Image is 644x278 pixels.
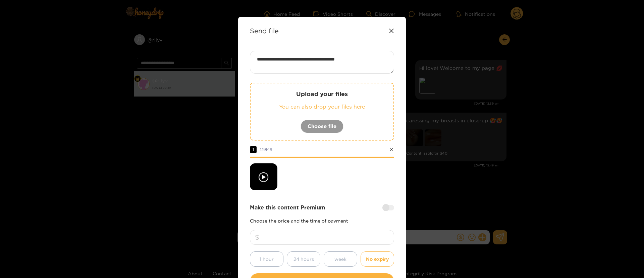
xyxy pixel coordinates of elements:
p: Upload your files [264,90,380,98]
button: No expiry [361,251,394,267]
button: 24 hours [287,251,320,267]
p: Choose the price and the time of payment [250,218,394,223]
span: No expiry [366,255,389,263]
span: 24 hours [293,255,314,263]
button: Choose file [301,120,343,133]
span: 1 hour [260,255,274,263]
span: 1.19 MB [260,147,272,152]
strong: Make this content Premium [250,204,325,211]
button: week [324,251,357,267]
p: You can also drop your files here [264,103,380,111]
button: 1 hour [250,251,283,267]
span: 1 [250,146,257,153]
span: week [334,255,346,263]
strong: Send file [250,27,279,35]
